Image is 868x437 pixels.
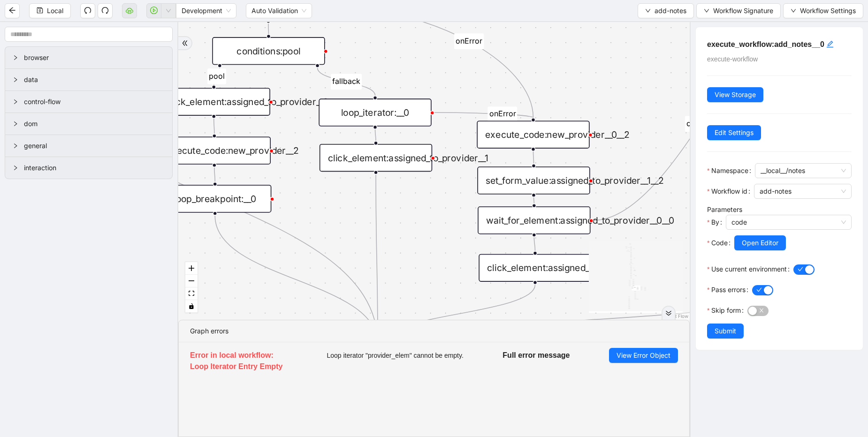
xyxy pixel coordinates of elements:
button: saveLocal [29,3,71,18]
g: Edge from loop_breakpoint:__0 to delay:__3__1__1__0 [215,216,378,344]
div: set_form_value:assigned_to_provider__1__2 [477,166,590,194]
div: click_element:assigned_to_provider__0 [158,88,270,115]
div: browser [5,47,172,68]
div: loop_breakpoint:__0 [159,185,271,212]
div: Graph errors [190,326,678,336]
span: down [645,8,651,14]
button: View Error Object [609,348,678,363]
g: Edge from set_form_value:assigned_to_provider__1__2 to wait_for_element:assigned_to_provider__0__0 [534,197,534,203]
span: Submit [715,326,736,336]
span: code [731,215,846,229]
span: Development [182,4,231,18]
span: dom [24,119,165,129]
g: Edge from click_element:assigned_to_provider__1 to delay:__3__1__1__0 [376,175,378,344]
div: execute_code:new_provider__0__2 [477,121,589,148]
g: Edge from loop_iterator:__0 to click_element:assigned_to_provider__1 [375,129,376,141]
span: add-notes [655,6,686,16]
span: Use current environment [711,264,787,274]
div: loop_iterator:__0 [319,98,431,126]
span: down [791,8,796,14]
g: Edge from conditions:pool to loop_iterator:__0 [318,68,375,96]
span: Workflow id [711,186,747,196]
span: By [711,217,719,227]
g: Edge from wait_for_element:assigned_to_provider__0__0 to click_element:assigned_to_provider__1__1 [534,237,535,251]
div: conditions:pool [212,37,325,65]
button: zoom out [185,275,198,287]
g: Edge from click_element:assigned_to_provider__1__1 to delay:__3__1__1__0 [378,285,535,344]
button: play-circle [146,3,161,18]
div: wait_for_element:assigned_to_provider__0__0 [478,206,590,234]
span: Pass errors [711,285,746,295]
g: Edge from loop_iterator:__0 to execute_code:new_provider__0__2 [434,106,533,122]
span: Auto Validation [251,4,306,18]
span: Workflow Signature [713,6,773,16]
span: Edit Settings [715,128,754,138]
span: save [37,7,43,14]
a: React Flow attribution [664,313,688,319]
button: Edit Settings [707,125,761,140]
button: zoom in [185,262,198,275]
button: downadd-notes [638,3,694,18]
span: Namespace [711,166,748,176]
span: double-right [182,40,188,46]
span: Code [711,238,728,248]
span: right [13,121,18,127]
button: downWorkflow Signature [696,3,781,18]
span: control-flow [24,97,165,107]
span: right [13,55,18,60]
div: general [5,135,172,157]
span: down [704,8,709,14]
span: redo [101,7,109,14]
span: data [24,75,165,85]
span: View Error Object [617,350,670,361]
div: data [5,69,172,90]
span: __local__/notes [761,164,846,178]
div: dom [5,113,172,135]
span: add-notes [760,184,846,198]
span: cloud-server [126,7,133,14]
h5: Error in local workflow: Loop Iterator Entry Empty [190,350,288,372]
span: Loop iterator "provider_elem" cannot be empty. [327,350,463,361]
h5: Full error message [503,350,570,361]
g: Edge from execute_code:new_provider__0__2 to set_form_value:assigned_to_provider__1__2 [533,151,533,164]
span: Skip form [711,305,741,316]
span: general [24,141,165,151]
span: edit [826,40,834,48]
div: click_element:assigned_to_provider__1__1 [479,254,591,282]
span: Local [47,6,63,16]
span: execute-workflow [707,55,758,63]
label: Parameters [707,205,742,213]
button: toggle interactivity [185,300,198,313]
div: click_element:assigned_to_provider__1 [320,144,432,172]
span: browser [24,53,165,63]
span: Open Editor [742,238,778,248]
div: click to edit id [826,38,834,50]
span: right [13,77,18,83]
span: Workflow Settings [800,6,856,16]
button: arrow-left [5,3,20,18]
h5: execute_workflow:add_notes__0 [707,38,852,50]
span: down [166,8,171,14]
button: Open Editor [734,235,786,250]
button: Submit [707,324,744,339]
button: fit view [185,287,198,300]
button: redo [98,3,113,18]
button: View Storage [707,87,763,102]
g: Edge from conditions:pool to click_element:assigned_to_provider__0 [207,68,226,85]
span: right [13,165,18,171]
div: control-flow [5,91,172,113]
button: undo [80,3,95,18]
div: execute_code:new_provider__2 [158,136,271,164]
span: arrow-left [8,7,16,14]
